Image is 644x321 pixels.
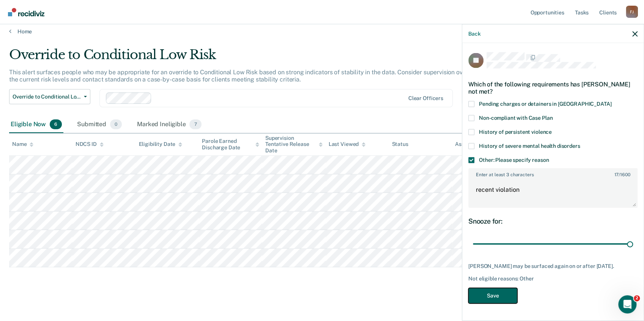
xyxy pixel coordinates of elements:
span: Other: Please specify reason [479,157,549,163]
button: Profile dropdown button [626,6,638,18]
span: History of persistent violence [479,129,552,135]
div: Name [12,141,33,147]
span: Pending charges or detainers in [GEOGRAPHIC_DATA] [479,101,611,107]
div: Override to Conditional Low Risk [9,47,492,69]
textarea: recent violation [469,179,637,207]
p: This alert surfaces people who may be appropriate for an override to Conditional Low Risk based o... [9,69,489,83]
div: Not eligible reasons: Other [468,276,638,282]
span: 17 [614,172,619,177]
div: Assigned to [455,141,491,147]
iframe: Intercom live chat [618,295,636,313]
div: Eligible Now [9,116,63,133]
div: Supervision Tentative Release Date [265,135,323,154]
span: 0 [110,119,122,129]
button: Save [468,288,517,304]
span: 7 [189,119,201,129]
span: Non-compliant with Case Plan [479,115,553,121]
div: [PERSON_NAME] may be surfaced again on or after [DATE]. [468,263,638,269]
div: F J [626,6,638,18]
div: Parole Earned Discharge Date [202,138,259,151]
div: Which of the following requirements has [PERSON_NAME] not met? [468,74,638,101]
label: Enter at least 3 characters [469,169,637,177]
div: Status [392,141,408,147]
span: / 1600 [614,172,630,177]
span: History of severe mental health disorders [479,143,580,149]
div: Marked Ineligible [135,116,203,133]
span: Override to Conditional Low Risk [13,94,81,100]
div: Eligibility Date [139,141,182,147]
span: 2 [634,295,640,301]
a: Home [9,28,635,35]
div: NDCS ID [76,141,104,147]
button: Back [468,30,480,37]
div: Submitted [76,116,123,133]
div: Snooze for: [468,217,638,225]
img: Recidiviz [8,8,44,16]
div: Clear officers [408,95,443,102]
span: 6 [50,119,62,129]
div: Last Viewed [329,141,365,147]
